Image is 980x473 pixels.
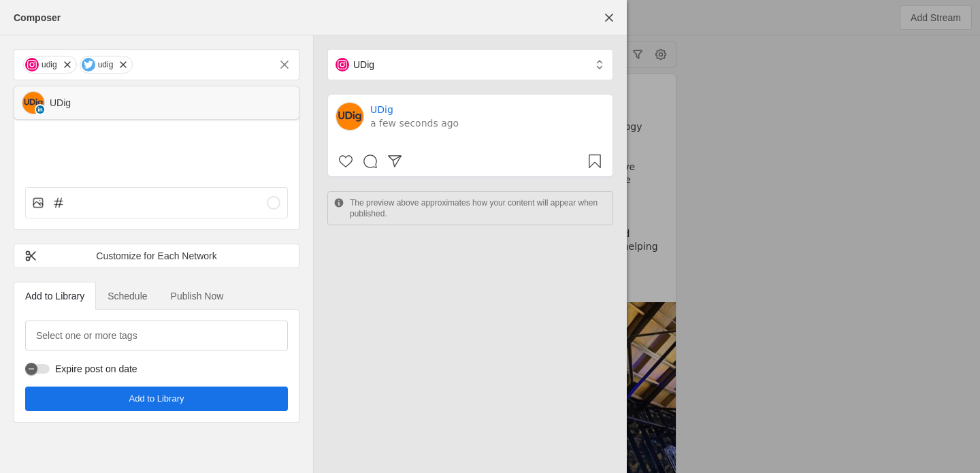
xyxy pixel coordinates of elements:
[42,59,57,70] div: udig
[370,116,459,130] a: a few seconds ago
[336,103,363,130] img: cache
[24,249,289,263] div: Customize for Each Network
[25,387,288,411] button: Add to Library
[36,327,137,344] mat-label: Select one or more tags
[350,197,607,219] p: The preview above approximates how your content will appear when published.
[171,291,224,301] span: Publish Now
[353,58,374,71] span: UDig
[129,392,184,406] span: Add to Library
[14,11,61,25] div: Composer
[22,92,44,114] img: cache
[50,362,137,376] label: Expire post on date
[108,291,147,301] span: Schedule
[14,244,299,268] button: Customize for Each Network
[370,103,393,116] a: UDig
[25,291,84,301] span: Add to Library
[98,59,114,70] div: udig
[272,52,297,77] button: Remove all
[50,96,71,110] div: UDig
